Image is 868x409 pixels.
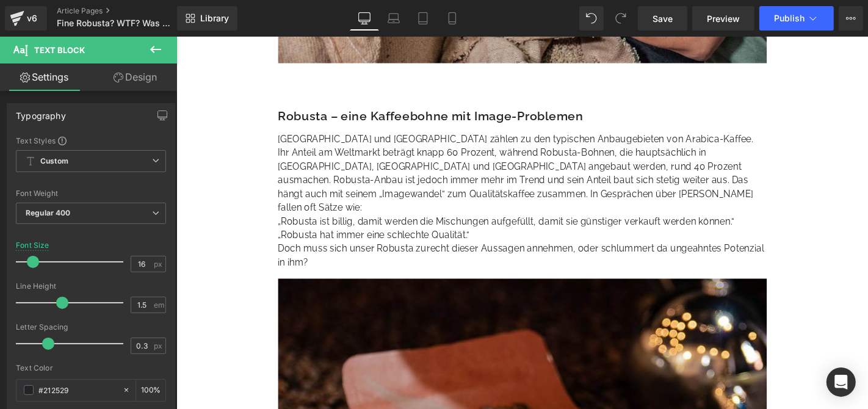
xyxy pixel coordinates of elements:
[826,367,856,397] div: Open Intercom Messenger
[692,6,754,31] a: Preview
[774,13,805,23] span: Publish
[16,136,166,145] div: Text Styles
[91,63,179,91] a: Design
[24,10,40,26] div: v6
[16,104,66,121] div: Typography
[57,18,174,28] span: Fine Robusta? WTF? Was soll denn das sein?
[57,6,197,16] a: Article Pages
[177,6,237,31] a: New Library
[109,190,631,205] p: „Robusta ist billig, damit werden die Mischungen aufgefüllt, damit sie günstiger verkauft werden ...
[408,6,438,31] a: Tablet
[579,6,604,31] button: Undo
[154,260,164,268] span: px
[16,364,166,372] div: Text Color
[109,205,631,220] p: „Robusta hat immer eine schlechte Qualität.“
[350,6,379,31] a: Desktop
[839,6,863,31] button: More
[200,13,229,24] span: Library
[26,208,71,217] b: Regular 400
[109,220,631,249] p: Doch muss sich unser Robusta zurecht dieser Aussagen annehmen, oder schlummert da ungeahntes Pote...
[16,282,166,291] div: Line Height
[38,383,117,397] input: Color
[109,103,631,190] p: [GEOGRAPHIC_DATA] und [GEOGRAPHIC_DATA] zählen zu den typischen Anbaugebieten von Arabica-Kaffee....
[609,6,633,31] button: Redo
[16,189,166,198] div: Font Weight
[109,78,631,93] h3: Robusta – eine Kaffeebohne mit Image-Problemen
[653,12,673,25] span: Save
[34,45,85,55] span: Text Block
[136,380,165,401] div: %
[707,12,740,25] span: Preview
[16,241,49,250] div: Font Size
[438,6,467,31] a: Mobile
[759,6,834,31] button: Publish
[154,342,164,350] span: px
[154,301,164,309] span: em
[40,156,68,167] b: Custom
[16,323,166,331] div: Letter Spacing
[5,6,47,31] a: v6
[379,6,408,31] a: Laptop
